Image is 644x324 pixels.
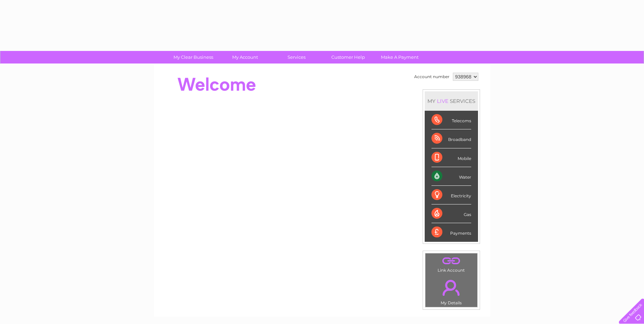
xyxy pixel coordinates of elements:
div: Broadband [431,129,471,148]
a: . [427,255,476,267]
div: Mobile [431,148,471,167]
div: MY SERVICES [425,91,478,111]
a: Make A Payment [372,51,428,64]
div: Payments [431,223,471,241]
a: . [427,276,476,300]
div: Water [431,167,471,186]
a: Customer Help [320,51,376,64]
a: My Account [217,51,273,64]
td: Account number [412,71,451,83]
td: Link Account [425,253,478,274]
td: My Details [425,274,478,307]
a: Services [269,51,325,64]
div: Electricity [431,186,471,204]
div: Telecoms [431,111,471,129]
div: LIVE [436,98,450,104]
div: Gas [431,204,471,223]
a: My Clear Business [165,51,221,64]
